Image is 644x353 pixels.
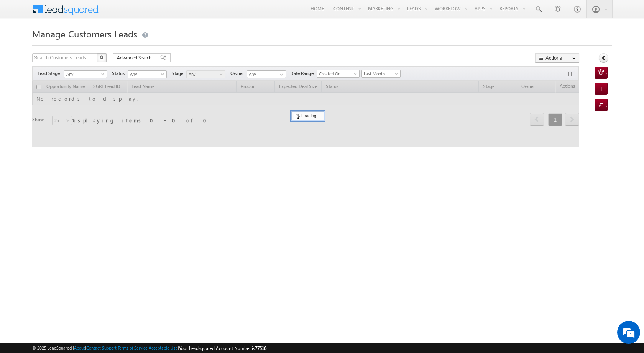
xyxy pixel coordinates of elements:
a: Any [128,70,167,78]
a: Acceptable Use [149,345,178,350]
span: Created On [317,70,357,77]
button: Actions [535,53,579,63]
a: Last Month [361,70,401,78]
span: 77516 [255,345,266,351]
img: Search [100,55,103,59]
span: Last Month [362,70,398,77]
a: About [74,345,85,350]
span: Stage [172,70,186,77]
a: Any [64,70,107,78]
span: Owner [230,70,247,77]
span: Lead Stage [38,70,63,77]
span: Any [187,71,223,78]
a: Any [186,70,225,78]
a: Show All Items [276,71,285,78]
span: Advanced Search [117,54,154,61]
span: Any [128,71,164,78]
span: Your Leadsquared Account Number is [179,345,266,351]
span: Date Range [290,70,317,77]
span: Status [112,70,128,77]
a: Created On [317,70,360,78]
span: © 2025 LeadSquared | | | | | [32,345,266,352]
span: Manage Customers Leads [32,28,137,40]
span: Any [64,71,104,78]
a: Terms of Service [118,345,148,350]
input: Type to Search [247,70,286,78]
a: Contact Support [86,345,117,350]
div: Loading... [291,111,324,120]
